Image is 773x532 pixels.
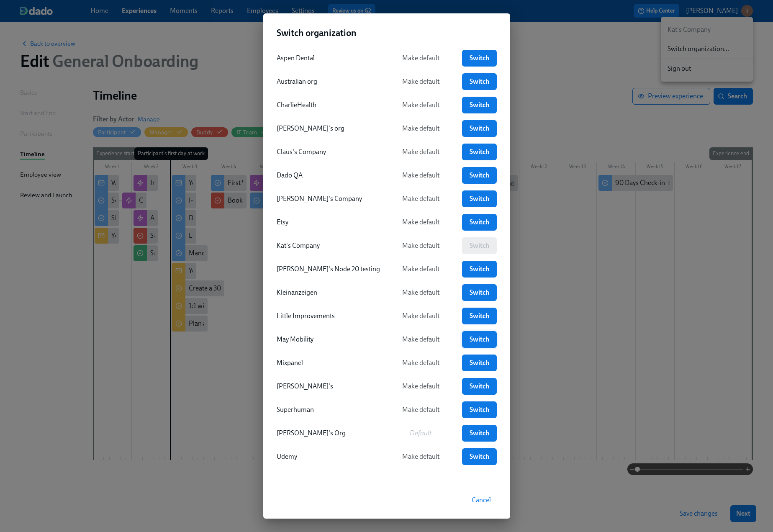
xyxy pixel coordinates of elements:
div: Little Improvements [277,311,380,321]
span: Switch [468,335,491,344]
div: Dado QA [277,171,380,180]
span: Switch [468,77,491,86]
button: Make default [387,331,456,348]
span: Switch [468,429,491,437]
span: Make default [393,218,450,226]
span: Make default [393,101,450,109]
button: Make default [387,73,456,90]
button: Make default [387,448,456,465]
span: Switch [468,101,491,109]
span: Make default [393,195,450,203]
div: Kat's Company [277,241,380,250]
button: Make default [387,167,456,184]
button: Make default [387,401,456,418]
span: Make default [393,77,450,86]
a: Switch [462,284,496,301]
div: [PERSON_NAME]'s [277,382,380,391]
span: Make default [393,54,450,62]
a: Switch [462,331,496,348]
div: Udemy [277,452,380,461]
div: Aspen Dental [277,54,380,63]
button: Make default [387,355,456,371]
div: [PERSON_NAME]'s Org [277,429,380,438]
span: Make default [393,265,450,273]
a: Switch [462,73,496,90]
a: Switch [462,425,496,442]
span: Switch [468,171,491,180]
a: Switch [462,144,496,160]
button: Make default [387,237,456,254]
span: Make default [393,148,450,156]
h2: Switch organization [277,27,497,39]
span: Switch [468,359,491,367]
a: Switch [462,97,496,113]
span: Make default [393,312,450,320]
button: Cancel [466,492,497,509]
button: Make default [387,144,456,160]
div: [PERSON_NAME]'s Company [277,194,380,203]
div: [PERSON_NAME]'s Node 20 testing [277,265,380,274]
a: Switch [462,401,496,418]
div: Australian org [277,77,380,86]
span: Make default [393,242,450,250]
span: Switch [468,452,491,461]
a: Switch [462,214,496,231]
div: May Mobility [277,335,380,344]
a: Switch [462,448,496,465]
span: Switch [468,265,491,273]
button: Make default [387,97,456,113]
button: Make default [387,214,456,231]
button: Make default [387,120,456,137]
span: Make default [393,335,450,344]
div: Kleinanzeigen [277,288,380,297]
span: Switch [468,288,491,297]
span: Switch [468,148,491,156]
span: Make default [393,382,450,391]
span: Switch [468,218,491,226]
a: Switch [462,261,496,278]
a: Switch [462,120,496,137]
span: Make default [393,288,450,297]
span: Make default [393,124,450,133]
a: Switch [462,378,496,395]
span: Make default [393,171,450,180]
a: Switch [462,308,496,324]
span: Make default [393,359,450,367]
a: Switch [462,50,496,67]
span: Make default [393,406,450,414]
div: Superhuman [277,405,380,414]
div: Etsy [277,218,380,227]
button: Make default [387,50,456,67]
button: Make default [387,308,456,324]
span: Switch [468,54,491,62]
button: Make default [387,378,456,395]
div: [PERSON_NAME]'s org [277,124,380,133]
span: Switch [468,195,491,203]
span: Switch [468,124,491,133]
div: CharlieHealth [277,100,380,110]
div: Claus's Company [277,147,380,157]
div: Mixpanel [277,358,380,368]
a: Switch [462,355,496,371]
span: Cancel [472,496,491,504]
button: Make default [387,190,456,207]
a: Switch [462,190,496,207]
span: Switch [468,312,491,320]
a: Switch [462,167,496,184]
span: Switch [468,406,491,414]
span: Make default [393,452,450,461]
span: Switch [468,382,491,391]
button: Make default [387,261,456,278]
button: Make default [387,284,456,301]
